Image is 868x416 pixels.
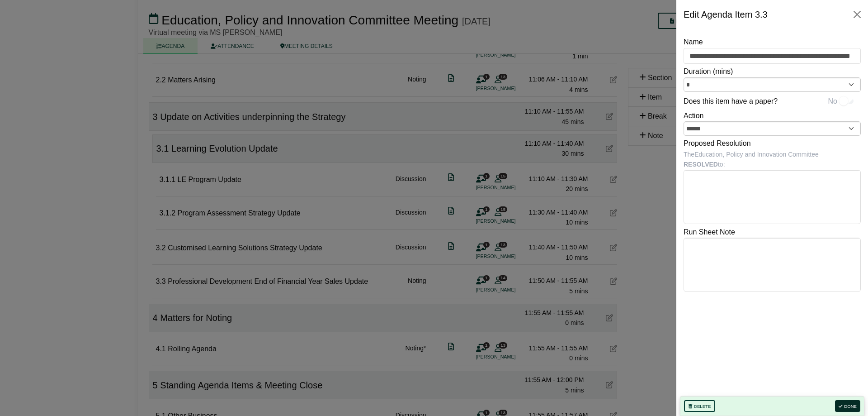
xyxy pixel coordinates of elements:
label: Action [684,110,703,122]
label: Proposed Resolution [684,138,751,149]
div: Edit Agenda Item 3.3 [684,7,768,22]
button: Close [850,7,864,22]
label: Does this item have a paper? [684,96,778,107]
button: Delete [684,400,715,412]
label: Name [684,36,703,48]
b: RESOLVED [684,161,718,168]
span: No [828,96,837,107]
label: Duration (mins) [684,66,733,77]
label: Run Sheet Note [684,226,735,238]
div: The Education, Policy and Innovation Committee to: [684,149,861,170]
button: Done [835,400,860,412]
